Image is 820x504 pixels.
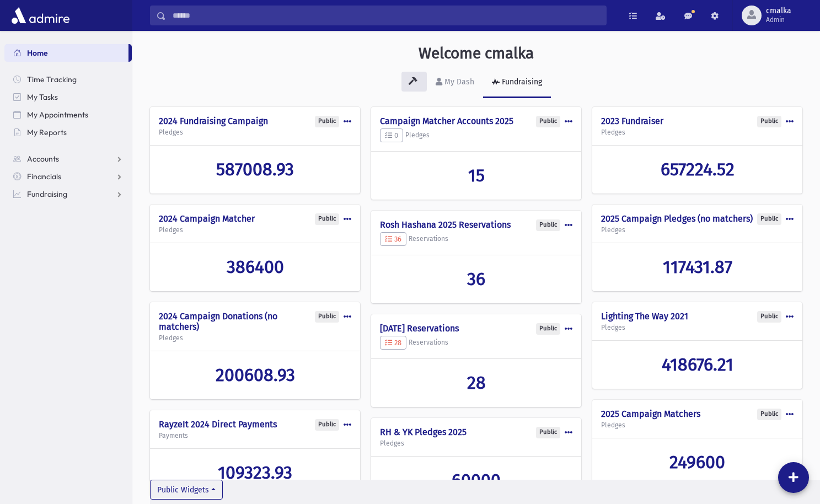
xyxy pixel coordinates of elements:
h5: Pledges [601,128,794,136]
h4: 2024 Fundraising Campaign [159,116,351,126]
span: Accounts [27,154,59,164]
a: 109323.93 [159,462,351,483]
span: 200608.93 [216,364,295,385]
span: 418676.21 [662,354,733,375]
h4: 2025 Campaign Matchers [601,409,794,419]
a: Fundraising [483,67,551,98]
h5: Pledges [601,324,794,331]
h5: Pledges [159,226,351,234]
h4: 2025 Campaign Pledges (no matchers) [601,213,794,224]
button: 0 [380,128,403,143]
span: 60000 [452,470,501,491]
h4: RayzeIt 2024 Direct Payments [159,419,351,430]
span: Fundraising [27,189,67,199]
h4: Rosh Hashana 2025 Reservations [380,219,572,230]
img: AdmirePro [9,4,72,26]
a: 60000 [380,470,572,491]
div: Public [757,116,781,127]
span: My Reports [27,127,67,137]
span: 36 [385,235,401,243]
div: Public [536,116,560,127]
button: 36 [380,232,406,246]
h4: 2024 Campaign Matcher [159,213,351,224]
span: 386400 [227,256,284,277]
a: 36 [380,269,572,289]
div: Public [536,427,560,438]
a: 657224.52 [601,159,794,180]
h5: Pledges [601,421,794,429]
a: 200608.93 [159,364,351,385]
div: Public [757,213,781,225]
a: Fundraising [4,185,132,203]
span: 249600 [669,452,725,473]
span: Time Tracking [27,74,77,84]
button: Public Widgets [150,480,223,500]
span: 117431.87 [663,256,732,277]
span: Admin [766,15,791,24]
span: 15 [468,165,485,186]
div: Public [315,116,339,127]
a: My Tasks [4,88,132,106]
a: My Reports [4,124,132,141]
span: 36 [467,269,485,289]
h4: RH & YK Pledges 2025 [380,427,572,437]
a: Home [4,44,128,62]
span: 28 [467,372,486,393]
h4: Lighting The Way 2021 [601,311,794,321]
h4: Campaign Matcher Accounts 2025 [380,116,572,126]
a: 386400 [159,256,351,277]
h5: Payments [159,432,351,439]
a: My Appointments [4,106,132,124]
span: Home [27,48,48,58]
h4: [DATE] Reservations [380,323,572,334]
div: Public [315,213,339,225]
span: My Appointments [27,110,88,120]
h4: 2023 Fundraiser [601,116,794,126]
h3: Welcome cmalka [419,44,534,63]
div: Public [757,311,781,323]
span: 587008.93 [216,159,294,180]
a: 15 [380,165,572,186]
a: My Dash [427,67,483,98]
div: Public [757,409,781,420]
h5: Reservations [380,336,572,350]
span: 0 [385,131,398,140]
a: 117431.87 [601,256,794,277]
span: 657224.52 [661,159,735,180]
span: cmalka [766,7,791,15]
a: Accounts [4,150,132,168]
h5: Pledges [159,334,351,342]
div: Public [536,219,560,231]
div: Public [536,323,560,335]
h5: Pledges [159,128,351,136]
div: Public [315,419,339,431]
h5: Pledges [601,226,794,234]
h4: 2024 Campaign Donations (no matchers) [159,311,351,332]
a: 587008.93 [159,159,351,180]
span: 28 [385,339,401,347]
h5: Pledges [380,439,572,447]
span: My Tasks [27,92,58,102]
div: My Dash [442,77,474,87]
div: Fundraising [500,77,542,87]
input: Search [166,6,606,25]
div: Public [315,311,339,323]
a: Time Tracking [4,71,132,88]
a: 249600 [601,452,794,473]
h5: Reservations [380,232,572,246]
a: Financials [4,168,132,185]
button: 28 [380,336,406,350]
a: 418676.21 [601,354,794,375]
a: 28 [380,372,572,393]
span: Financials [27,171,61,181]
h5: Pledges [380,128,572,143]
span: 109323.93 [218,462,292,483]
